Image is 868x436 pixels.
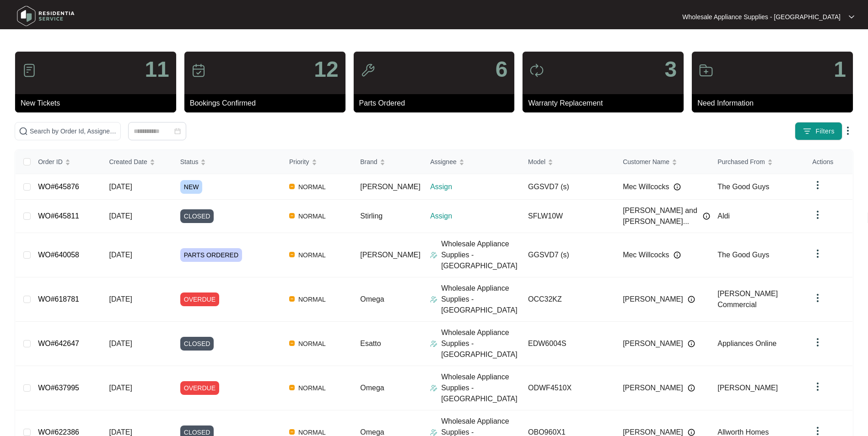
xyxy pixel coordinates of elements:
[688,340,695,347] img: Info icon
[295,250,329,261] span: NORMAL
[805,150,852,174] th: Actions
[521,233,615,277] td: GGSVD7 (s)
[38,183,79,191] a: WO#645876
[423,150,521,174] th: Assignee
[360,295,384,303] span: Omega
[30,126,117,136] input: Search by Order Id, Assignee Name, Customer Name, Brand and Model
[623,338,683,349] span: [PERSON_NAME]
[31,150,102,174] th: Order ID
[360,157,377,167] span: Brand
[441,327,521,360] p: Wholesale Appliance Supplies - [GEOGRAPHIC_DATA]
[795,122,842,140] button: filter iconFilters
[674,183,681,191] img: Info icon
[295,181,329,192] span: NORMAL
[190,98,345,109] p: Bookings Confirmed
[717,428,769,436] span: Allworth Homes
[834,58,846,80] p: 1
[109,428,132,436] span: [DATE]
[529,63,544,78] img: icon
[688,296,695,303] img: Info icon
[441,239,521,271] p: Wholesale Appliance Supplies - [GEOGRAPHIC_DATA]
[717,384,778,392] span: [PERSON_NAME]
[109,340,132,347] span: [DATE]
[145,58,169,80] p: 11
[359,98,515,109] p: Parts Ordered
[521,150,615,174] th: Model
[289,157,309,167] span: Priority
[688,429,695,436] img: Info icon
[38,157,63,167] span: Order ID
[360,340,381,347] span: Esatto
[812,381,823,392] img: dropdown arrow
[430,251,437,259] img: Assigner Icon
[521,277,615,322] td: OCC32KZ
[289,385,295,390] img: Vercel Logo
[688,384,695,392] img: Info icon
[19,127,28,136] img: search-icon
[528,98,684,109] p: Warranty Replacement
[430,429,437,436] img: Assigner Icon
[717,157,765,167] span: Purchased From
[803,127,812,136] img: filter icon
[38,295,79,303] a: WO#618781
[812,337,823,348] img: dropdown arrow
[703,213,710,220] img: Info icon
[717,183,769,191] span: The Good Guys
[812,180,823,191] img: dropdown arrow
[682,12,841,21] p: Wholesale Appliance Supplies - [GEOGRAPHIC_DATA]
[109,183,132,191] span: [DATE]
[360,183,421,191] span: [PERSON_NAME]
[180,337,214,351] span: CLOSED
[109,251,132,259] span: [DATE]
[282,150,353,174] th: Priority
[710,150,805,174] th: Purchased From
[521,174,615,200] td: GGSVD7 (s)
[430,340,437,347] img: Assigner Icon
[191,63,206,78] img: icon
[842,125,853,136] img: dropdown arrow
[38,428,79,436] a: WO#622386
[289,340,295,346] img: Vercel Logo
[697,98,853,109] p: Need Information
[109,212,132,220] span: [DATE]
[22,63,37,78] img: icon
[664,58,677,80] p: 3
[430,157,457,167] span: Assignee
[360,428,384,436] span: Omega
[674,251,681,259] img: Info icon
[623,383,683,393] span: [PERSON_NAME]
[430,211,521,222] p: Assign
[289,213,295,218] img: Vercel Logo
[528,157,545,167] span: Model
[496,58,508,80] p: 6
[289,184,295,189] img: Vercel Logo
[295,338,329,349] span: NORMAL
[295,211,329,222] span: NORMAL
[623,250,669,261] span: Mec Willcocks
[812,292,823,303] img: dropdown arrow
[441,283,521,316] p: Wholesale Appliance Supplies - [GEOGRAPHIC_DATA]
[717,212,730,220] span: Aldi
[180,157,199,167] span: Status
[615,150,710,174] th: Customer Name
[180,381,219,395] span: OVERDUE
[38,384,79,392] a: WO#637995
[14,2,78,30] img: residentia service logo
[623,181,669,192] span: Mec Willcocks
[717,251,769,259] span: The Good Guys
[717,340,776,347] span: Appliances Online
[361,63,375,78] img: icon
[109,157,147,167] span: Created Date
[441,372,521,404] p: Wholesale Appliance Supplies - [GEOGRAPHIC_DATA]
[180,292,219,306] span: OVERDUE
[314,58,338,80] p: 12
[623,157,669,167] span: Customer Name
[102,150,173,174] th: Created Date
[109,295,132,303] span: [DATE]
[180,209,214,223] span: CLOSED
[430,384,437,392] img: Assigner Icon
[295,294,329,305] span: NORMAL
[699,63,713,78] img: icon
[812,248,823,259] img: dropdown arrow
[353,150,423,174] th: Brand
